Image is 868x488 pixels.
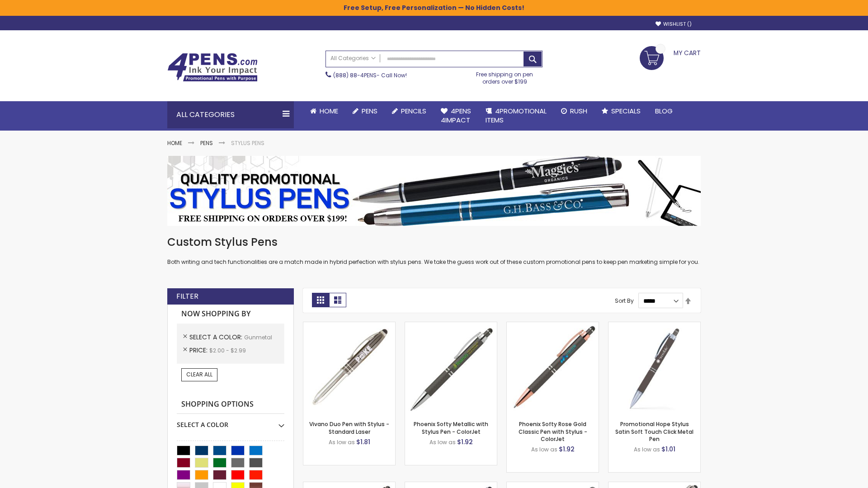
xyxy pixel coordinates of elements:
img: Promotional Hope Stylus Satin Soft Touch Click Metal Pen-Gunmetal [609,322,700,414]
span: $1.01 [661,445,675,454]
h1: Custom Stylus Pens [167,235,701,249]
a: Phoenix Softy Metallic with Stylus Pen - ColorJet [414,420,488,435]
label: Sort By [615,297,634,305]
span: As low as [531,446,557,453]
a: Clear All [181,368,217,381]
span: Pens [362,106,377,116]
span: $2.00 - $2.99 [209,347,246,354]
a: Phoenix Softy Metallic with Stylus Pen - ColorJet-Gunmetal [405,322,497,329]
strong: Filter [176,291,198,301]
span: Pencils [401,106,426,116]
img: Phoenix Softy Rose Gold Classic Pen with Stylus - ColorJet-Gunmetal [507,322,599,414]
span: - Call Now! [333,71,407,79]
a: Home [167,139,182,147]
a: Phoenix Softy Rose Gold Classic Pen with Stylus - ColorJet [519,420,587,442]
a: (888) 88-4PENS [333,71,377,79]
span: Specials [611,106,641,116]
span: Select A Color [189,333,244,342]
span: Gunmetal [244,333,272,341]
a: Wishlist [656,21,692,28]
span: Blog [655,106,673,116]
span: $1.81 [356,437,370,446]
span: $1.92 [559,445,575,454]
span: All Categories [330,55,376,62]
img: 4Pens Custom Pens and Promotional Products [167,53,258,82]
div: Free shipping on pen orders over $199 [467,67,543,85]
strong: Stylus Pens [231,139,264,147]
a: Pencils [385,101,434,121]
div: All Categories [167,101,294,128]
span: Clear All [186,371,212,378]
img: Phoenix Softy Metallic with Stylus Pen - ColorJet-Gunmetal [405,322,497,414]
a: Promotional Hope Stylus Satin Soft Touch Click Metal Pen [615,420,693,442]
a: Home [303,101,345,121]
span: Price [189,346,209,355]
a: Blog [648,101,680,121]
strong: Now Shopping by [177,305,284,324]
span: Rush [570,106,587,116]
div: Select A Color [177,414,284,429]
a: 4Pens4impact [434,101,478,131]
img: Stylus Pens [167,156,701,226]
a: All Categories [326,51,380,66]
span: As low as [634,446,660,453]
a: 4PROMOTIONALITEMS [478,101,554,131]
div: Both writing and tech functionalities are a match made in hybrid perfection with stylus pens. We ... [167,235,701,266]
span: Home [320,106,338,116]
strong: Shopping Options [177,395,284,414]
a: Vivano Duo Pen with Stylus - Standard Laser-Gunmetal [303,322,395,329]
span: $1.92 [457,437,473,446]
a: Rush [554,101,594,121]
span: 4Pens 4impact [441,106,471,125]
a: Pens [200,139,213,147]
span: As low as [429,438,456,446]
a: Phoenix Softy Rose Gold Classic Pen with Stylus - ColorJet-Gunmetal [507,322,599,329]
img: Vivano Duo Pen with Stylus - Standard Laser-Gunmetal [303,322,395,414]
strong: Grid [312,293,329,307]
a: Pens [345,101,385,121]
a: Promotional Hope Stylus Satin Soft Touch Click Metal Pen-Gunmetal [609,322,700,329]
span: As low as [329,438,355,446]
span: 4PROMOTIONAL ITEMS [486,106,547,125]
a: Specials [594,101,648,121]
a: Vivano Duo Pen with Stylus - Standard Laser [309,420,389,435]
